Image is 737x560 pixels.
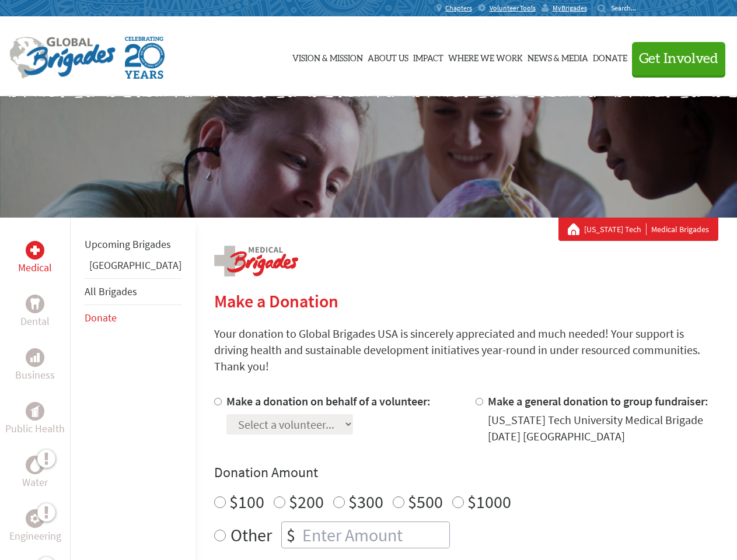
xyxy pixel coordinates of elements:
[30,514,40,523] img: Engineering
[89,258,181,272] a: [GEOGRAPHIC_DATA]
[15,367,55,383] p: Business
[611,3,644,12] input: Search...
[448,27,523,86] a: Where We Work
[85,305,181,331] li: Donate
[292,27,363,86] a: Vision & Mission
[30,405,40,417] img: Public Health
[30,246,40,255] img: Medical
[5,402,65,437] a: Public HealthPublic Health
[413,27,443,86] a: Impact
[226,394,431,408] label: Make a donation on behalf of a volunteer:
[214,290,718,311] h2: Make a Donation
[30,458,40,471] img: Water
[230,521,272,548] label: Other
[289,491,324,513] label: $200
[490,3,536,13] span: Volunteer Tools
[125,37,165,79] img: Global Brigades Celebrating 20 Years
[26,241,44,260] div: Medical
[282,522,300,548] div: $
[26,456,44,474] div: Water
[214,325,718,374] p: Your donation to Global Brigades USA is sincerely appreciated and much needed! Your support is dr...
[15,348,55,383] a: BusinessBusiness
[85,232,181,257] li: Upcoming Brigades
[18,260,52,276] p: Medical
[348,491,383,513] label: $300
[22,474,48,491] p: Water
[488,394,708,408] label: Make a general donation to group fundraiser:
[85,257,181,278] li: Ghana
[85,278,181,305] li: All Brigades
[9,528,61,544] p: Engineering
[5,421,65,437] p: Public Health
[26,295,44,313] div: Dental
[528,27,588,86] a: News & Media
[20,313,50,330] p: Dental
[85,311,117,324] a: Donate
[553,3,587,13] span: MyBrigades
[368,27,408,86] a: About Us
[488,412,718,444] div: [US_STATE] Tech University Medical Brigade [DATE] [GEOGRAPHIC_DATA]
[26,509,44,528] div: Engineering
[85,237,171,251] a: Upcoming Brigades
[214,463,718,482] h4: Donation Amount
[85,285,137,298] a: All Brigades
[9,509,61,544] a: EngineeringEngineering
[22,456,48,491] a: WaterWater
[632,42,725,75] button: Get Involved
[467,491,511,513] label: $1000
[300,522,449,548] input: Enter Amount
[30,353,40,362] img: Business
[26,402,44,421] div: Public Health
[568,223,709,235] div: Medical Brigades
[20,295,50,330] a: DentalDental
[445,3,472,13] span: Chapters
[593,27,627,86] a: Donate
[229,491,264,513] label: $100
[30,298,40,309] img: Dental
[18,241,52,276] a: MedicalMedical
[214,246,298,276] img: logo-medical.png
[26,348,44,367] div: Business
[584,223,647,235] a: [US_STATE] Tech
[639,52,718,66] span: Get Involved
[9,37,116,79] img: Global Brigades Logo
[408,491,443,513] label: $500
